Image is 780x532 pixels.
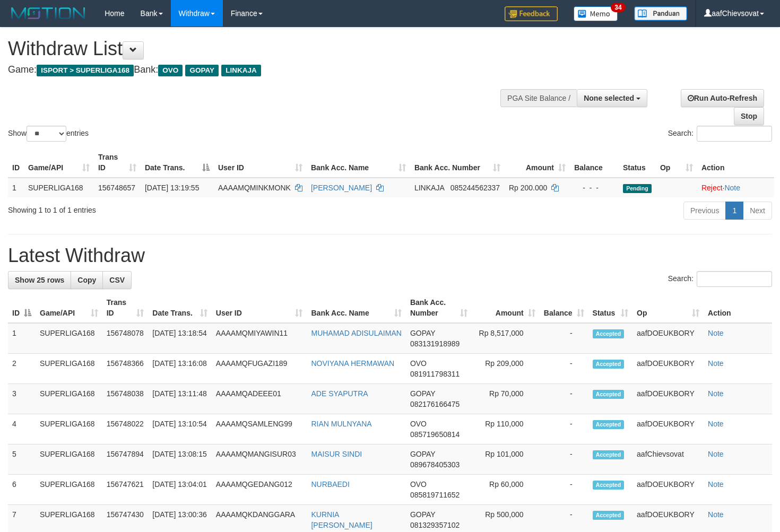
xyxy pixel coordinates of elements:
td: SUPERLIGA168 [36,354,102,384]
td: 156748038 [102,384,149,414]
th: ID: activate to sort column descending [8,293,36,323]
td: aafDOEUKBORY [632,384,704,414]
td: 156747894 [102,444,149,475]
span: None selected [584,94,634,102]
span: CSV [109,276,125,284]
td: 156748078 [102,323,149,354]
td: 1 [8,178,24,197]
td: aafDOEUKBORY [632,323,704,354]
a: Note [708,329,724,337]
th: Bank Acc. Number: activate to sort column ascending [410,147,505,178]
td: Rp 8,517,000 [472,323,540,354]
span: OVO [410,359,427,368]
td: 4 [8,414,36,444]
td: aafDOEUKBORY [632,414,704,444]
th: User ID: activate to sort column ascending [214,147,307,178]
span: Copy [77,276,96,284]
a: Note [708,389,724,398]
th: Action [704,293,772,323]
span: Copy 085244562337 to clipboard [450,184,500,192]
td: SUPERLIGA168 [36,384,102,414]
span: Copy 081329357102 to clipboard [410,521,460,529]
th: Bank Acc. Name: activate to sort column ascending [307,147,410,178]
span: LINKAJA [221,65,261,76]
th: Date Trans.: activate to sort column descending [141,147,214,178]
label: Search: [668,126,772,142]
td: AAAAMQADEEE01 [212,384,307,414]
th: Balance: activate to sort column ascending [540,293,588,323]
a: NURBAEDI [311,480,349,489]
span: GOPAY [410,329,435,337]
td: aafChievsovat [632,444,704,475]
th: Op: activate to sort column ascending [656,147,697,178]
span: Rp 200.000 [509,184,547,192]
span: Copy 082176166475 to clipboard [410,400,460,408]
a: Copy [71,271,103,289]
span: Accepted [593,390,625,399]
a: Previous [683,202,726,220]
td: [DATE] 13:11:48 [148,384,211,414]
th: Amount: activate to sort column ascending [505,147,570,178]
td: AAAAMQSAMLENG99 [212,414,307,444]
span: Copy 083131918989 to clipboard [410,339,460,348]
span: Accepted [593,329,625,338]
span: 34 [611,3,625,12]
td: - [540,384,588,414]
a: RIAN MULNYANA [311,420,371,428]
td: 2 [8,354,36,384]
span: Copy 089678405303 to clipboard [410,460,460,469]
span: Accepted [593,511,625,520]
td: · [697,178,774,197]
a: Run Auto-Refresh [681,89,764,107]
span: Accepted [593,360,625,369]
td: SUPERLIGA168 [36,414,102,444]
h4: Game: Bank: [8,65,509,75]
td: - [540,475,588,505]
span: OVO [410,480,427,489]
a: KURNIA [PERSON_NAME] [311,510,372,529]
a: Note [708,480,724,489]
th: Bank Acc. Number: activate to sort column ascending [406,293,472,323]
td: Rp 209,000 [472,354,540,384]
label: Show entries [8,126,89,142]
span: [DATE] 13:19:55 [145,184,199,192]
td: SUPERLIGA168 [36,475,102,505]
span: GOPAY [410,450,435,458]
td: 1 [8,323,36,354]
td: Rp 70,000 [472,384,540,414]
td: [DATE] 13:10:54 [148,414,211,444]
td: AAAAMQGEDANG012 [212,475,307,505]
input: Search: [697,126,772,142]
a: Show 25 rows [8,271,71,289]
img: MOTION_logo.png [8,5,89,21]
td: AAAAMQMANGISUR03 [212,444,307,475]
td: [DATE] 13:08:15 [148,444,211,475]
img: Button%20Memo.svg [574,6,618,21]
button: None selected [577,89,647,107]
span: Accepted [593,420,625,429]
th: Trans ID: activate to sort column ascending [94,147,141,178]
a: CSV [102,271,132,289]
h1: Latest Withdraw [8,245,772,266]
a: MUHAMAD ADISULAIMAN [311,329,401,337]
td: Rp 101,000 [472,444,540,475]
td: SUPERLIGA168 [24,178,94,197]
a: Note [708,359,724,368]
img: Feedback.jpg [505,6,558,21]
a: Note [708,510,724,519]
th: Status [619,147,656,178]
td: 156747621 [102,475,149,505]
div: PGA Site Balance / [500,89,577,107]
td: AAAAMQMIYAWIN11 [212,323,307,354]
td: Rp 110,000 [472,414,540,444]
td: AAAAMQFUGAZI189 [212,354,307,384]
td: aafDOEUKBORY [632,354,704,384]
th: Balance [570,147,619,178]
td: 156748366 [102,354,149,384]
th: Status: activate to sort column ascending [588,293,633,323]
td: SUPERLIGA168 [36,444,102,475]
td: 156748022 [102,414,149,444]
a: MAISUR SINDI [311,450,362,458]
th: Game/API: activate to sort column ascending [24,147,94,178]
a: Note [708,420,724,428]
